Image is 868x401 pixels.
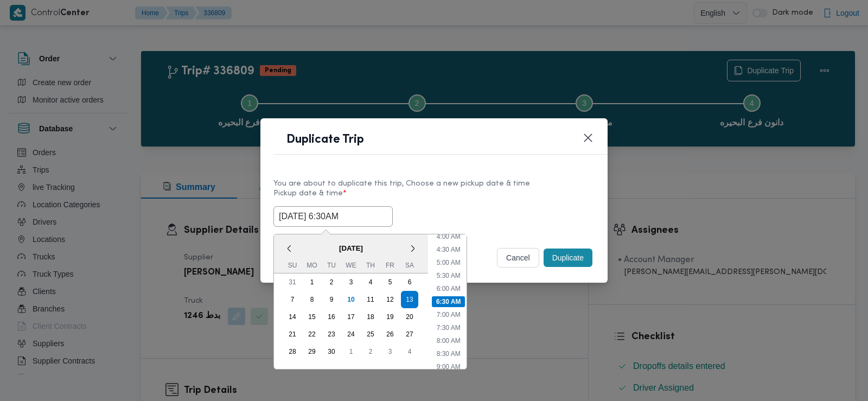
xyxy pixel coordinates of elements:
button: Closes this modal window [582,131,595,144]
h1: Duplicate Trip [286,131,364,149]
ul: Time [430,234,467,369]
label: Pickup date & time [273,189,595,206]
button: cancel [497,248,539,268]
div: You are about to duplicate this trip, Choose a new pickup date & time [273,178,595,189]
input: Choose date & time [273,206,393,227]
li: 4:00 AM [432,231,465,242]
button: Duplicate [544,249,592,267]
